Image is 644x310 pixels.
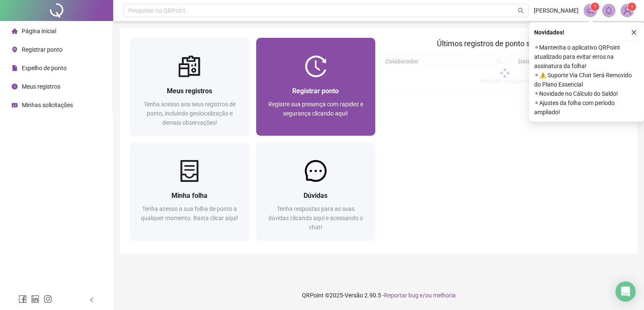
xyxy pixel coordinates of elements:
span: clock-circle [12,84,18,89]
span: Novidades ! [534,28,564,37]
span: Tenha acesso a sua folha de ponto a qualquer momento. Basta clicar aqui! [141,205,238,221]
span: Registrar ponto [22,46,62,53]
span: instagram [44,295,52,303]
span: Últimos registros de ponto sincronizados [437,39,572,48]
span: [PERSON_NAME] [534,6,579,15]
span: Minha folha [171,192,208,200]
span: Registrar ponto [292,87,339,95]
span: Página inicial [22,28,56,34]
footer: QRPoint © 2025 - 2.90.5 - [113,281,644,310]
span: environment [12,47,18,53]
span: Dúvidas [304,192,327,200]
sup: Atualize o seu contato no menu Meus Dados [628,3,636,11]
span: left [89,297,95,303]
span: file [12,65,18,71]
span: Registre sua presença com rapidez e segurança clicando aqui! [268,101,363,117]
div: Open Intercom Messenger [615,281,636,302]
a: Registrar pontoRegistre sua presença com rapidez e segurança clicando aqui! [256,38,376,136]
span: Reportar bug e/ou melhoria [384,292,456,299]
span: Versão [345,292,363,299]
span: ⚬ Mantenha o aplicativo QRPoint atualizado para evitar erros na assinatura da folha! [534,43,639,71]
img: 91577 [621,4,634,17]
span: ⚬ Novidade no Cálculo do Saldo! [534,89,639,98]
span: Tenha respostas para as suas dúvidas clicando aqui e acessando o chat! [268,205,363,231]
sup: 1 [591,3,599,11]
span: Meus registros [167,87,212,95]
span: ⚬ ⚠️ Suporte Via Chat Será Removido do Plano Essencial [534,71,639,89]
span: close [631,29,637,35]
span: Meus registros [22,83,60,90]
span: bell [605,7,613,14]
span: 1 [631,4,634,10]
a: DúvidasTenha respostas para as suas dúvidas clicando aqui e acessando o chat! [256,142,376,240]
span: ⚬ Ajustes da folha com período ampliado! [534,98,639,117]
a: Minha folhaTenha acesso a sua folha de ponto a qualquer momento. Basta clicar aqui! [130,142,249,240]
span: Minhas solicitações [22,102,73,108]
span: linkedin [31,295,39,303]
span: 1 [594,4,597,10]
span: home [12,28,18,34]
a: Meus registrosTenha acesso aos seus registros de ponto, incluindo geolocalização e demais observa... [130,38,249,136]
span: Espelho de ponto [22,65,67,71]
span: facebook [18,295,27,303]
span: search [518,8,524,14]
span: notification [587,7,594,14]
span: schedule [12,102,18,108]
span: Tenha acesso aos seus registros de ponto, incluindo geolocalização e demais observações! [144,101,236,126]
